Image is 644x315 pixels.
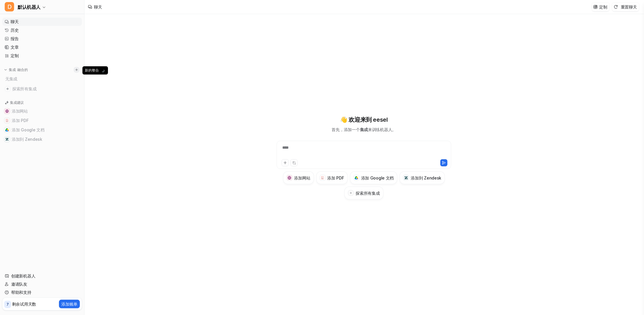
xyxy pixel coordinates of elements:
[2,280,82,288] a: 邀请队友
[316,171,348,184] button: 添加 PDF添加 PDF
[294,175,310,180] font: 添加网站
[12,302,36,306] font: 剩余试用天数
[368,127,396,132] font: 来训练机器人。
[11,19,18,24] font: 聊天
[12,118,28,123] font: 添加 PDF
[361,175,394,180] font: 添加 Google 文档
[5,119,9,122] img: 添加 PDF
[355,176,359,180] img: 添加 Google 文档
[12,127,45,132] font: 添加 Google 文档
[2,288,82,297] a: 帮助和支持
[2,272,82,280] a: 创建新机器人
[614,5,618,9] img: 重置
[5,128,9,132] img: 添加 Google 文档
[4,68,8,72] img: 扩展菜单
[5,76,17,81] font: 无集成
[59,300,80,308] button: 添加账单
[350,171,398,184] button: 添加 Google 文档添加 Google 文档
[327,175,344,180] font: 添加 PDF
[594,5,598,9] img: 定制
[17,67,28,72] font: 融合的
[400,171,445,184] button: 添加到 Zendesk添加到 Zendesk
[2,116,82,125] button: 添加 PDF添加 PDF
[10,100,24,105] font: 集成建议
[5,138,9,141] img: 添加到 Zendesk
[12,109,28,114] font: 添加网站
[599,4,607,9] font: 定制
[321,176,324,179] img: 添加 PDF
[11,290,31,295] font: 帮助和支持
[6,302,9,306] font: 7
[592,3,610,11] button: 定制
[11,273,35,278] font: 创建新机器人
[2,125,82,135] button: 添加 Google 文档添加 Google 文档
[18,4,40,10] font: 默认机器人
[12,86,36,91] font: 探索所有集成
[5,86,11,92] img: 探索所有集成
[11,36,18,41] font: 报告
[2,52,82,60] a: 定制
[332,127,360,132] font: 首先，添加一个
[9,67,28,72] font: 集成
[2,35,82,43] a: 报告
[2,106,82,116] button: 添加网站添加网站
[344,187,383,199] button: 探索所有集成
[5,109,9,113] img: 添加网站
[85,68,99,72] font: 新的整合
[340,116,388,123] font: 👋 欢迎来到 eesel
[2,85,82,93] a: 探索所有集成
[11,53,18,58] font: 定制
[2,67,29,73] button: 集成 融合的
[11,45,18,50] font: 文章
[75,68,79,72] img: menu_add.svg
[612,3,639,11] button: 重置聊天
[2,26,82,34] a: 历史
[2,135,82,144] button: 添加到 Zendesk添加到 Zendesk
[411,175,441,180] font: 添加到 Zendesk
[621,4,637,9] font: 重置聊天
[12,137,42,142] font: 添加到 Zendesk
[404,176,408,180] img: 添加到 Zendesk
[2,18,82,26] a: 聊天
[61,302,77,306] font: 添加账单
[11,28,18,33] font: 历史
[11,282,27,287] font: 邀请队友
[2,43,82,51] a: 文章
[7,3,12,10] font: D
[283,171,314,184] button: 添加网站添加网站
[288,176,291,180] img: 添加网站
[356,191,380,196] font: 探索所有集成
[94,4,102,9] font: 聊天
[360,127,368,132] font: 集成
